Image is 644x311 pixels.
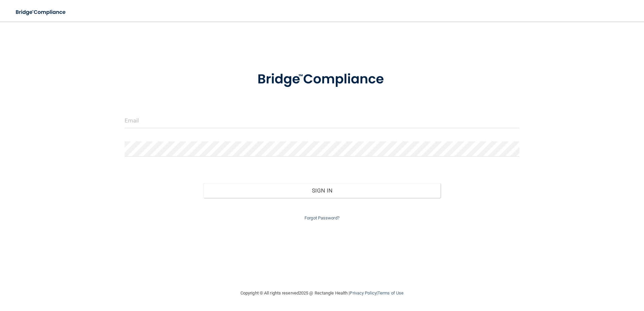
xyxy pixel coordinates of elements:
[199,282,445,304] div: Copyright © All rights reserved 2025 @ Rectangle Health | |
[244,62,400,97] img: bridge_compliance_login_screen.278c3ca4.svg
[378,290,404,296] a: Terms of Use
[350,290,376,296] a: Privacy Policy
[203,183,441,198] button: Sign In
[125,113,520,128] input: Email
[10,5,72,19] img: bridge_compliance_login_screen.278c3ca4.svg
[304,215,340,220] a: Forgot Password?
